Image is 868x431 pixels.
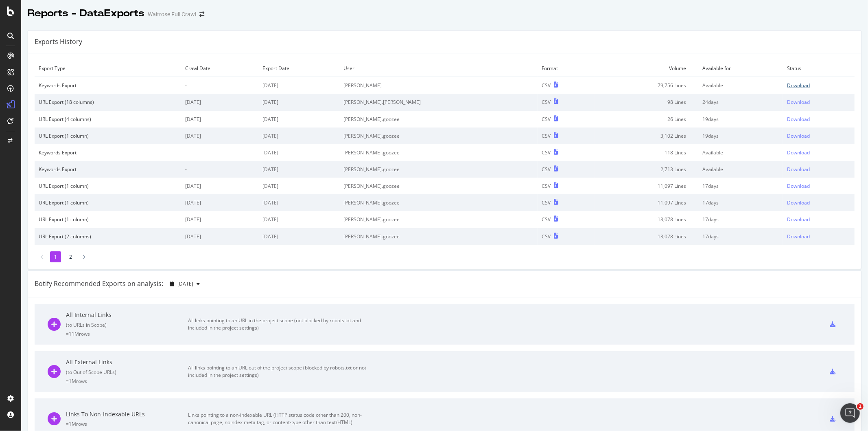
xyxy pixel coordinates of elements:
[181,161,258,178] td: -
[181,111,258,128] td: [DATE]
[787,132,851,139] a: Download
[50,251,61,262] li: 1
[595,144,698,161] td: 118 Lines
[787,199,851,206] a: Download
[258,161,339,178] td: [DATE]
[698,60,783,77] td: Available for
[840,403,860,423] iframe: Intercom live chat
[339,144,538,161] td: [PERSON_NAME].goozee
[39,132,177,139] div: URL Export (1 column)
[698,211,783,228] td: 17 days
[258,60,339,77] td: Export Date
[698,128,783,144] td: 19 days
[542,132,551,139] div: CSV
[830,369,835,374] div: csv-export
[542,116,551,123] div: CSV
[339,228,538,245] td: [PERSON_NAME].goozee
[181,194,258,211] td: [DATE]
[787,82,851,89] a: Download
[35,37,82,46] div: Exports History
[595,211,698,228] td: 13,078 Lines
[181,228,258,245] td: [DATE]
[66,410,188,418] div: Links To Non-Indexable URLs
[698,94,783,110] td: 24 days
[857,403,864,410] span: 1
[66,358,188,366] div: All External Links
[702,166,779,173] div: Available
[830,416,835,422] div: csv-export
[595,178,698,194] td: 11,097 Lines
[339,211,538,228] td: [PERSON_NAME].goozee
[542,199,551,206] div: CSV
[595,94,698,110] td: 98 Lines
[339,161,538,178] td: [PERSON_NAME].goozee
[538,60,595,77] td: Format
[177,280,193,287] span: 2025 Sep. 6th
[258,178,339,194] td: [DATE]
[787,99,851,106] a: Download
[830,321,835,327] div: csv-export
[66,311,188,319] div: All Internal Links
[339,194,538,211] td: [PERSON_NAME].goozee
[339,77,538,94] td: [PERSON_NAME]
[39,216,177,223] div: URL Export (1 column)
[787,183,810,189] div: Download
[787,233,810,240] div: Download
[181,211,258,228] td: [DATE]
[181,128,258,144] td: [DATE]
[698,194,783,211] td: 17 days
[66,378,188,385] div: = 1M rows
[595,161,698,178] td: 2,713 Lines
[339,94,538,110] td: [PERSON_NAME].[PERSON_NAME]
[702,149,779,156] div: Available
[542,99,551,106] div: CSV
[39,116,177,123] div: URL Export (4 columns)
[783,60,855,77] td: Status
[698,178,783,194] td: 17 days
[702,82,779,89] div: Available
[66,369,188,376] div: ( to Out of Scope URLs )
[698,111,783,128] td: 19 days
[188,411,371,426] div: Links pointing to a non-indexable URL (HTTP status code other than 200, non-canonical page, noind...
[35,279,163,288] div: Botify Recommended Exports on analysis:
[258,77,339,94] td: [DATE]
[542,166,551,173] div: CSV
[258,228,339,245] td: [DATE]
[199,11,204,17] div: arrow-right-arrow-left
[258,144,339,161] td: [DATE]
[39,233,177,240] div: URL Export (2 columns)
[787,149,810,156] div: Download
[39,166,177,173] div: Keywords Export
[188,364,371,379] div: All links pointing to an URL out of the project scope (blocked by robots.txt or not included in t...
[39,183,177,189] div: URL Export (1 column)
[787,166,851,173] a: Download
[65,251,76,262] li: 2
[787,199,810,206] div: Download
[787,116,810,123] div: Download
[595,77,698,94] td: 79,756 Lines
[258,211,339,228] td: [DATE]
[595,111,698,128] td: 26 Lines
[787,216,810,223] div: Download
[787,132,810,139] div: Download
[28,7,144,20] div: Reports - DataExports
[787,149,851,156] a: Download
[595,128,698,144] td: 3,102 Lines
[148,10,196,18] div: Waitrose Full Crawl
[39,99,177,106] div: URL Export (18 columns)
[339,60,538,77] td: User
[35,60,181,77] td: Export Type
[542,183,551,189] div: CSV
[66,420,188,427] div: = 1M rows
[542,216,551,223] div: CSV
[181,77,258,94] td: -
[181,94,258,110] td: [DATE]
[787,116,851,123] a: Download
[595,194,698,211] td: 11,097 Lines
[181,178,258,194] td: [DATE]
[339,128,538,144] td: [PERSON_NAME].goozee
[787,166,810,173] div: Download
[258,94,339,110] td: [DATE]
[66,330,188,337] div: = 11M rows
[787,216,851,223] a: Download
